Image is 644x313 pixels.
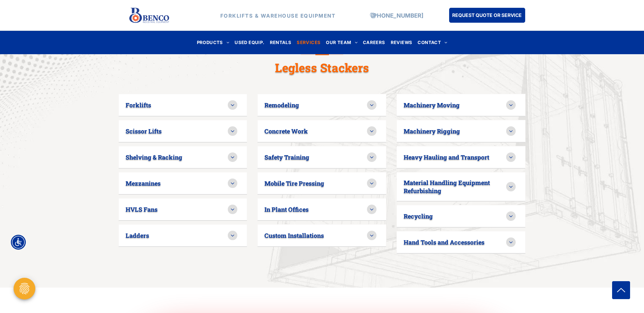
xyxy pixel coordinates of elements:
h3: Machinery Moving [404,101,460,109]
a: CAREERS [360,38,388,47]
a: REQUEST QUOTE OR SERVICE [449,8,525,23]
span: Legless Stackers [275,60,369,75]
a: OUR TEAM [323,38,360,47]
h3: Machinery Rigging [404,127,460,135]
h3: Scissor Lifts [126,127,162,135]
h3: Mezzanines [126,179,161,187]
h3: In Plant Offices [264,205,309,213]
h3: Forklifts [126,101,151,109]
a: PRODUCTS [194,38,232,47]
a: SERVICES [294,38,323,47]
h3: Safety Training [264,153,309,161]
h3: Remodeling [264,101,299,109]
h3: Mobile Tire Pressing [264,179,324,187]
h3: Recycling [404,212,433,220]
h3: Material Handling Equipment Refurbishing [404,179,506,195]
h3: Heavy Hauling and Transport [404,153,489,161]
h3: HVLS Fans [126,205,158,213]
span: REQUEST QUOTE OR SERVICE [452,9,522,21]
a: [PHONE_NUMBER] [371,12,423,19]
a: CONTACT [415,38,450,47]
strong: FORKLIFTS & WAREHOUSE EQUIPMENT [220,12,336,19]
h3: Ladders [126,231,149,239]
h3: Custom Installations [264,231,324,239]
h3: Shelving & Racking [126,153,182,161]
a: RENTALS [267,38,294,47]
a: USED EQUIP. [232,38,267,47]
a: REVIEWS [388,38,415,47]
h3: Concrete Work [264,127,308,135]
div: Accessibility Menu [11,235,26,250]
h3: Hand Tools and Accessories [404,238,484,246]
